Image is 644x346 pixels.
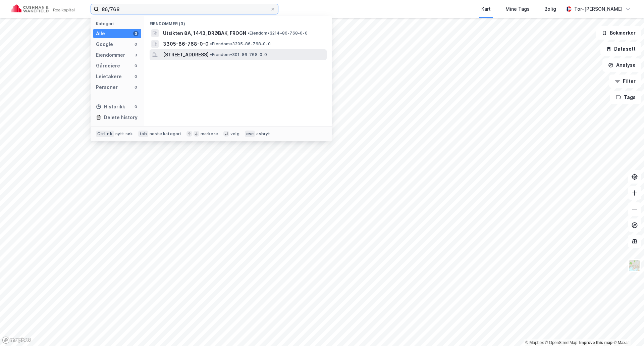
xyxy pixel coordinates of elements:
[579,340,612,345] a: Improve this map
[11,4,74,14] img: cushman-wakefield-realkapital-logo.202ea83816669bd177139c58696a8fa1.svg
[96,83,118,91] div: Personer
[609,75,641,88] button: Filter
[245,131,255,137] div: esc
[596,26,641,40] button: Bokmerker
[133,42,139,47] div: 0
[505,5,530,13] div: Mine Tags
[133,52,139,58] div: 3
[96,51,125,59] div: Eiendommer
[138,131,148,137] div: tab
[210,41,212,46] span: •
[210,52,212,57] span: •
[96,103,125,111] div: Historikk
[96,72,122,81] div: Leietakere
[248,31,250,36] span: •
[610,91,641,104] button: Tags
[602,58,641,72] button: Analyse
[610,314,644,346] div: Kontrollprogram for chat
[96,131,114,137] div: Ctrl + k
[574,5,623,13] div: Tor-[PERSON_NAME]
[628,259,641,272] img: Z
[163,40,209,48] span: 3305-86-768-0-0
[201,131,218,137] div: markere
[525,340,544,345] a: Mapbox
[133,74,139,79] div: 0
[96,40,113,48] div: Google
[133,85,139,90] div: 0
[600,42,641,56] button: Datasett
[99,4,270,14] input: Søk på adresse, matrikkel, gårdeiere, leietakere eller personer
[545,340,578,345] a: OpenStreetMap
[256,131,270,137] div: avbryt
[481,5,491,13] div: Kart
[96,62,120,70] div: Gårdeiere
[133,63,139,68] div: 0
[248,31,308,36] span: Eiendom • 3214-86-768-0-0
[133,31,139,36] div: 3
[163,51,209,59] span: [STREET_ADDRESS]
[210,52,267,57] span: Eiendom • 301-86-768-0-0
[115,131,133,137] div: nytt søk
[230,131,239,137] div: velg
[544,5,556,13] div: Bolig
[96,30,105,38] div: Alle
[104,113,138,121] div: Delete history
[96,21,141,26] div: Kategori
[163,29,246,37] span: Utsikten 8A, 1443, DRØBAK, FROGN
[133,104,139,109] div: 0
[2,336,32,344] a: Mapbox homepage
[210,41,271,47] span: Eiendom • 3305-86-768-0-0
[150,131,181,137] div: neste kategori
[610,314,644,346] iframe: Chat Widget
[144,16,332,28] div: Eiendommer (3)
